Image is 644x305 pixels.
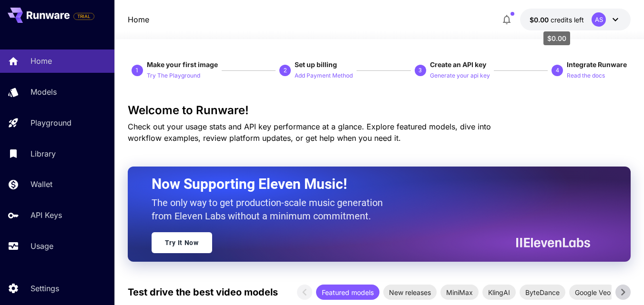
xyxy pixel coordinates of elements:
[73,10,94,22] span: Add your payment card to enable full platform functionality.
[440,285,479,300] div: MiniMax
[152,232,212,253] a: Try It Now
[284,66,287,75] p: 2
[569,285,616,300] div: Google Veo
[383,285,437,300] div: New releases
[147,71,200,80] p: Try The Playground
[31,148,56,159] p: Library
[128,122,491,143] span: Check out your usage stats and API key performance at a glance. Explore featured models, dive int...
[530,16,551,24] span: $0.00
[430,60,486,69] span: Create an API key
[520,287,565,297] span: ByteDance
[295,69,353,81] button: Add Payment Method
[128,14,149,25] nav: breadcrumb
[147,60,218,69] span: Make your first image
[543,31,570,45] div: $0.00
[295,71,353,80] p: Add Payment Method
[128,14,149,25] a: Home
[419,66,422,75] p: 3
[440,287,479,297] span: MiniMax
[316,285,379,300] div: Featured models
[567,60,627,69] span: Integrate Runware
[569,287,616,297] span: Google Veo
[31,117,72,128] p: Playground
[31,209,62,221] p: API Keys
[147,69,200,81] button: Try The Playground
[152,196,390,223] p: The only way to get production-scale music generation from Eleven Labs without a minimum commitment.
[31,283,59,294] p: Settings
[31,86,57,98] p: Models
[74,13,94,20] span: TRIAL
[152,175,583,193] h2: Now Supporting Eleven Music!
[482,287,516,297] span: KlingAI
[383,287,437,297] span: New releases
[430,71,490,80] p: Generate your api key
[128,285,278,299] p: Test drive the best video models
[592,12,606,27] div: AS
[31,178,52,190] p: Wallet
[31,240,53,252] p: Usage
[128,104,631,117] h3: Welcome to Runware!
[556,66,559,75] p: 4
[567,69,605,81] button: Read the docs
[520,285,565,300] div: ByteDance
[482,285,516,300] div: KlingAI
[567,71,605,80] p: Read the docs
[520,9,631,30] button: $0.00AS
[430,69,490,81] button: Generate your api key
[551,16,584,24] span: credits left
[295,60,337,69] span: Set up billing
[530,15,584,25] div: $0.00
[135,66,139,75] p: 1
[31,55,52,67] p: Home
[316,287,379,297] span: Featured models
